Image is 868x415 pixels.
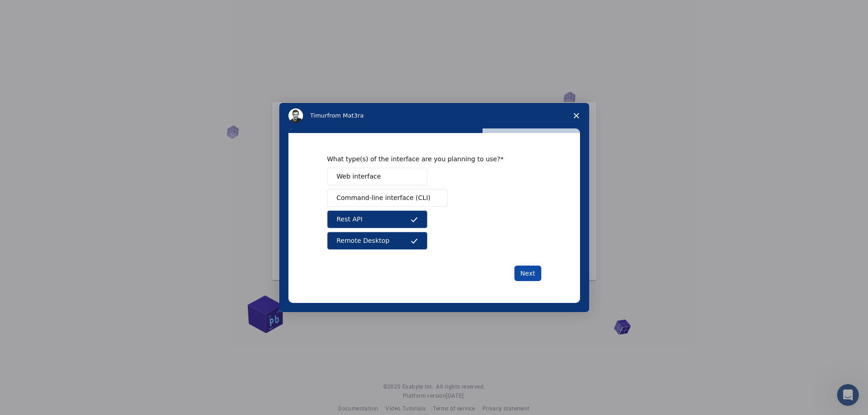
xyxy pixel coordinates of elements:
[327,155,528,163] div: What type(s) of the interface are you planning to use?
[327,112,364,119] span: from Mat3ra
[337,236,390,246] span: Remote Desktop
[327,232,427,250] button: Remote Desktop
[337,193,431,203] span: Command-line interface (CLI)
[327,168,427,185] button: Web interface
[337,172,381,181] span: Web interface
[310,112,327,119] span: Timur
[514,266,541,281] button: Next
[564,103,589,128] span: Close survey
[288,108,303,123] img: Profile image for Timur
[327,189,447,207] button: Command-line interface (CLI)
[337,215,363,224] span: Rest API
[15,6,59,15] span: Assistance
[327,210,427,228] button: Rest API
